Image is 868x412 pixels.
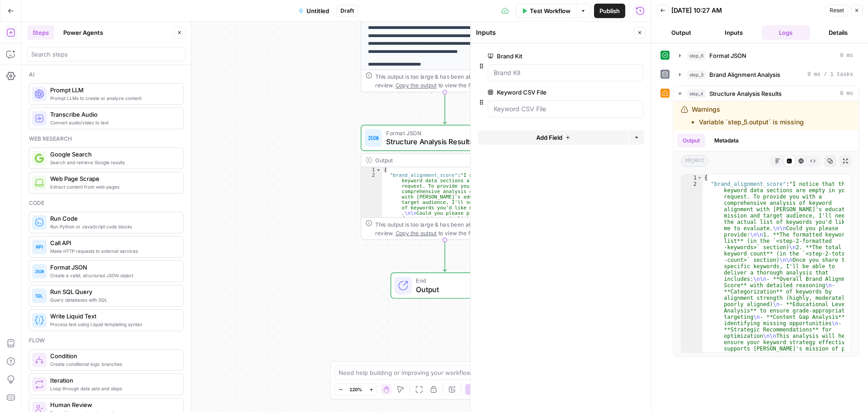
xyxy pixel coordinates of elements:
[516,4,576,18] button: Test Workflow
[50,351,176,360] span: Condition
[709,70,780,79] span: Brand Alignment Analysis
[361,125,529,240] div: Format JSONStructure Analysis ResultsStep 4Output{ "brand_alignment_score":"I notice that the key...
[488,88,593,97] label: Keyword CSV File
[50,360,176,368] span: Create conditional logic branches
[50,287,176,296] span: Run SQL Query
[830,6,844,14] span: Reset
[50,85,176,95] span: Prompt LLM
[50,159,176,166] span: Search and retrieve Google results
[50,312,176,321] span: Write Liquid Text
[530,6,571,15] span: Test Workflow
[29,199,184,207] div: Code
[361,167,382,173] div: 1
[692,105,804,127] div: Warnings
[762,25,811,40] button: Logs
[50,150,176,159] span: Google Search
[375,220,524,237] div: This output is too large & has been abbreviated for review. to view the full content.
[349,386,362,393] span: 120%
[50,321,176,328] span: Process text using Liquid templating syntax
[807,71,853,79] span: 0 ms / 1 tasks
[31,50,181,59] input: Search steps
[50,296,176,303] span: Query databases with SQL
[840,90,853,98] span: 0 ms
[386,136,490,147] span: Structure Analysis Results
[50,238,176,247] span: Call API
[386,129,490,137] span: Format JSON
[29,336,184,345] div: Flow
[27,25,54,40] button: Steps
[494,104,638,114] input: Keyword CSV File
[50,223,176,230] span: Run Python or JavaScript code blocks
[375,167,381,173] span: Toggle code folding, rows 1 through 3
[674,101,859,356] div: 0 ms
[709,25,758,40] button: Inputs
[50,110,176,119] span: Transcribe Audio
[293,4,335,18] button: Untitled
[488,52,593,61] label: Brand Kit
[699,118,804,127] li: Variable `step_5.output` is missing
[681,175,703,181] div: 1
[50,95,176,102] span: Prompt LLMs to create or analyze content
[416,276,490,285] span: End
[657,25,706,40] button: Output
[681,181,703,396] div: 2
[443,240,446,272] g: Edge from step_4 to end
[58,25,108,40] button: Power Agents
[307,6,329,15] span: Untitled
[50,214,176,223] span: Run Code
[416,284,490,295] span: Output
[697,175,702,181] span: Toggle code folding, rows 1 through 10
[443,92,446,124] g: Edge from step_3 to step_4
[50,183,176,190] span: Extract content from web pages
[375,156,499,165] div: Output
[361,273,529,299] div: EndOutput
[50,385,176,392] span: Loop through data sets and steps
[396,230,437,236] span: Copy the output
[29,135,184,143] div: Web research
[687,70,706,79] span: step_3
[709,134,744,147] button: Metadata
[677,134,705,147] button: Output
[687,89,706,98] span: step_4
[50,272,176,279] span: Create a valid, structured JSON object
[674,48,859,63] button: 0 ms
[840,52,853,60] span: 0 ms
[50,400,176,409] span: Human Review
[50,174,176,183] span: Web Page Scrape
[826,5,848,16] button: Reset
[674,86,859,101] button: 0 ms
[50,119,176,126] span: Convert audio/video to text
[814,25,863,40] button: Details
[50,263,176,272] span: Format JSON
[361,173,382,346] div: 2
[709,51,746,60] span: Format JSON
[594,4,625,18] button: Publish
[687,51,706,60] span: step_6
[29,71,184,79] div: Ai
[340,7,354,15] span: Draft
[375,72,524,90] div: This output is too large & has been abbreviated for review. to view the full content.
[709,89,782,98] span: Structure Analysis Results
[674,67,859,82] button: 0 ms / 1 tasks
[476,28,631,37] div: Inputs
[536,133,562,142] span: Add Field
[494,68,638,77] input: Brand Kit
[50,247,176,255] span: Make HTTP requests to external services
[396,82,437,88] span: Copy the output
[478,130,628,145] button: Add Field
[681,155,708,167] span: object
[50,376,176,385] span: Iteration
[599,6,620,15] span: Publish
